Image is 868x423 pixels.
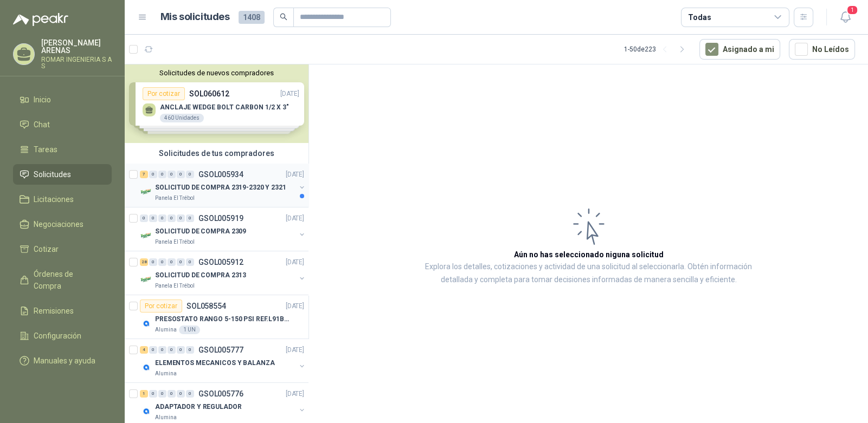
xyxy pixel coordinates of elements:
span: Licitaciones [34,193,74,205]
span: search [280,13,287,21]
div: 4 [140,346,148,354]
a: 28 0 0 0 0 0 GSOL005912[DATE] Company LogoSOLICITUD DE COMPRA 2313Panela El Trébol [140,256,306,290]
p: SOLICITUD DE COMPRA 2319-2320 Y 2321 [155,183,286,193]
p: GSOL005777 [198,346,243,354]
h3: Aún no has seleccionado niguna solicitud [514,249,664,261]
span: Cotizar [34,243,59,255]
a: Inicio [13,89,112,110]
p: SOL058554 [187,302,226,310]
div: 0 [158,390,166,398]
p: SOLICITUD DE COMPRA 2313 [155,270,246,281]
div: Solicitudes de tus compradores [125,143,308,164]
span: 1 [846,5,858,15]
a: 0 0 0 0 0 0 GSOL005919[DATE] Company LogoSOLICITUD DE COMPRA 2309Panela El Trébol [140,212,306,246]
div: 0 [158,346,166,354]
p: ELEMENTOS MECANICOS Y BALANZA [155,358,275,368]
p: GSOL005776 [198,390,243,398]
div: 0 [158,258,166,266]
p: [PERSON_NAME] ARENAS [41,39,112,54]
img: Company Logo [140,317,153,330]
p: Alumina [155,369,177,378]
p: ROMAR INGENIERIA S A S [41,56,112,69]
a: Negociaciones [13,214,112,235]
a: Configuración [13,326,112,346]
p: [DATE] [286,345,304,355]
div: 0 [168,346,176,354]
div: 0 [186,214,194,222]
div: 0 [149,346,157,354]
p: [DATE] [286,213,304,224]
div: 0 [186,258,194,266]
div: 7 [140,171,148,178]
p: GSOL005919 [198,214,243,222]
div: 1 UN [179,326,200,334]
p: ADAPTADOR Y REGULADOR [155,402,241,412]
div: 0 [149,258,157,266]
p: Panela El Trébol [155,194,195,203]
img: Company Logo [140,229,153,242]
p: Panela El Trébol [155,282,195,290]
div: 0 [177,346,185,354]
div: Todas [688,11,711,23]
a: Manuales y ayuda [13,350,112,371]
a: Cotizar [13,239,112,259]
span: Manuales y ayuda [34,355,95,367]
div: 0 [186,346,194,354]
div: 0 [149,390,157,398]
a: Por cotizarSOL058554[DATE] Company LogoPRESOSTATO RANGO 5-150 PSI REF.L91B-1050Alumina1 UN [125,295,308,339]
p: [DATE] [286,257,304,268]
p: GSOL005934 [198,171,243,178]
a: Chat [13,114,112,135]
div: 0 [140,214,148,222]
div: 0 [177,258,185,266]
span: Solicitudes [34,168,71,180]
span: Negociaciones [34,218,83,230]
p: [DATE] [286,389,304,399]
div: Por cotizar [140,300,182,313]
h1: Mis solicitudes [160,9,230,25]
a: 4 0 0 0 0 0 GSOL005777[DATE] Company LogoELEMENTOS MECANICOS Y BALANZAAlumina [140,343,306,378]
img: Company Logo [140,185,153,198]
p: Panela El Trébol [155,238,195,246]
button: Asignado a mi [699,39,780,60]
a: 7 0 0 0 0 0 GSOL005934[DATE] Company LogoSOLICITUD DE COMPRA 2319-2320 Y 2321Panela El Trébol [140,168,306,203]
div: 0 [168,390,176,398]
p: Explora los detalles, cotizaciones y actividad de una solicitud al seleccionarla. Obtén informaci... [417,261,760,287]
span: 1408 [239,11,265,24]
a: Licitaciones [13,189,112,210]
div: 0 [186,171,194,178]
div: 0 [168,214,176,222]
img: Company Logo [140,361,153,374]
a: Remisiones [13,301,112,321]
div: 0 [158,171,166,178]
a: Órdenes de Compra [13,264,112,296]
span: Configuración [34,330,81,342]
div: 0 [186,390,194,398]
div: 0 [168,171,176,178]
p: Alumina [155,326,177,334]
a: Solicitudes [13,164,112,185]
p: [DATE] [286,301,304,311]
div: 0 [158,214,166,222]
div: Solicitudes de nuevos compradoresPor cotizarSOL060612[DATE] ANCLAJE WEDGE BOLT CARBON 1/2 X 3"460... [125,64,308,143]
div: 0 [149,214,157,222]
div: 1 [140,390,148,398]
span: Inicio [34,94,51,106]
p: [DATE] [286,170,304,180]
img: Company Logo [140,273,153,286]
div: 28 [140,258,148,266]
img: Company Logo [140,405,153,418]
p: Alumina [155,413,177,422]
a: 1 0 0 0 0 0 GSOL005776[DATE] Company LogoADAPTADOR Y REGULADORAlumina [140,387,306,422]
div: 0 [177,390,185,398]
button: Solicitudes de nuevos compradores [129,69,304,77]
img: Logo peakr [13,13,68,26]
div: 0 [177,214,185,222]
button: 1 [835,8,855,27]
div: 0 [177,171,185,178]
a: Tareas [13,139,112,160]
p: PRESOSTATO RANGO 5-150 PSI REF.L91B-1050 [155,314,290,324]
span: Chat [34,119,50,131]
span: Órdenes de Compra [34,268,101,292]
p: GSOL005912 [198,258,243,266]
